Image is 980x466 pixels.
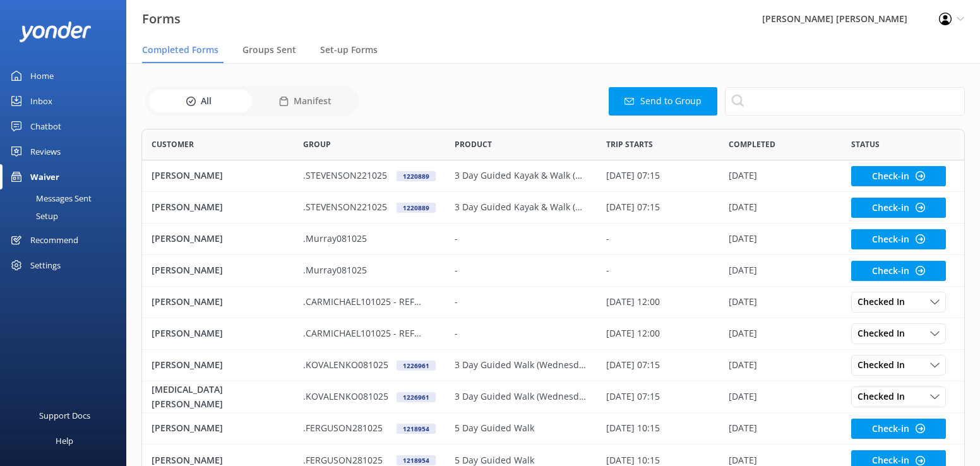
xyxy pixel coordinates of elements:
[303,138,331,150] span: Group
[303,200,387,214] p: .STEVENSON221025
[729,295,757,309] p: [DATE]
[30,114,61,139] div: Chatbot
[455,421,534,435] p: 5 Day Guided Walk
[851,419,946,439] button: Check-in
[141,224,965,255] div: row
[19,21,92,42] img: yonder-white-logo.png
[857,390,912,403] span: Checked In
[851,229,946,249] button: Check-in
[30,253,61,278] div: Settings
[152,232,223,246] p: [PERSON_NAME]
[455,358,587,372] p: 3 Day Guided Walk (Wednesdays)
[397,392,436,402] div: 1226961
[606,326,660,340] p: [DATE] 12:00
[851,198,946,218] button: Check-in
[455,169,587,182] p: 3 Day Guided Kayak & Walk (Wednesdays)
[606,200,660,214] p: [DATE] 07:15
[303,358,388,372] p: .KOVALENKO081025
[455,390,587,403] p: 3 Day Guided Walk (Wednesdays)
[152,295,223,309] p: [PERSON_NAME]
[303,326,423,340] p: .CARMICHAEL101025 - REF 965195
[455,326,458,340] p: -
[152,138,194,150] span: Customer
[729,421,757,435] p: [DATE]
[857,326,912,340] span: Checked In
[152,358,223,372] p: [PERSON_NAME]
[729,169,757,182] p: [DATE]
[729,326,757,340] p: [DATE]
[397,455,436,465] div: 1218954
[142,44,218,56] span: Completed Forms
[152,263,223,277] p: [PERSON_NAME]
[455,232,458,246] p: -
[303,421,383,435] p: .FERGUSON281025
[606,263,609,277] p: -
[142,9,181,29] h3: Forms
[303,169,387,182] p: .STEVENSON221025
[729,263,757,277] p: [DATE]
[30,227,78,253] div: Recommend
[30,139,61,164] div: Reviews
[606,390,660,403] p: [DATE] 07:15
[30,164,59,189] div: Waiver
[397,171,436,181] div: 1220889
[303,295,423,309] p: .CARMICHAEL101025 - REF 965195
[455,295,458,309] p: -
[8,189,126,207] a: Messages Sent
[606,138,653,150] span: Trip starts
[39,403,90,428] div: Support Docs
[606,358,660,372] p: [DATE] 07:15
[397,424,436,434] div: 1218954
[606,421,660,435] p: [DATE] 10:15
[141,381,965,413] div: row
[851,166,946,186] button: Check-in
[8,207,126,225] a: Setup
[851,138,880,150] span: Status
[455,200,587,214] p: 3 Day Guided Kayak & Walk (Wednesdays)
[141,287,965,318] div: row
[455,138,492,150] span: Product
[397,203,436,213] div: 1220889
[8,189,92,207] div: Messages Sent
[152,200,223,214] p: [PERSON_NAME]
[56,428,73,453] div: Help
[857,358,912,372] span: Checked In
[857,295,912,309] span: Checked In
[851,261,946,281] button: Check-in
[141,350,965,381] div: row
[152,383,284,411] p: [MEDICAL_DATA][PERSON_NAME]
[609,87,717,116] button: Send to Group
[141,255,965,287] div: row
[729,138,775,150] span: Completed
[606,169,660,182] p: [DATE] 07:15
[729,200,757,214] p: [DATE]
[141,413,965,445] div: row
[303,263,367,277] p: .Murray081025
[729,232,757,246] p: [DATE]
[152,169,223,182] p: [PERSON_NAME]
[320,44,378,56] span: Set-up Forms
[30,88,52,114] div: Inbox
[141,192,965,224] div: row
[303,232,367,246] p: .Murray081025
[242,44,296,56] span: Groups Sent
[141,318,965,350] div: row
[397,361,436,371] div: 1226961
[606,232,609,246] p: -
[8,207,58,225] div: Setup
[152,326,223,340] p: [PERSON_NAME]
[729,358,757,372] p: [DATE]
[303,390,388,403] p: .KOVALENKO081025
[152,421,223,435] p: [PERSON_NAME]
[606,295,660,309] p: [DATE] 12:00
[30,63,54,88] div: Home
[141,160,965,192] div: row
[729,390,757,403] p: [DATE]
[455,263,458,277] p: -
